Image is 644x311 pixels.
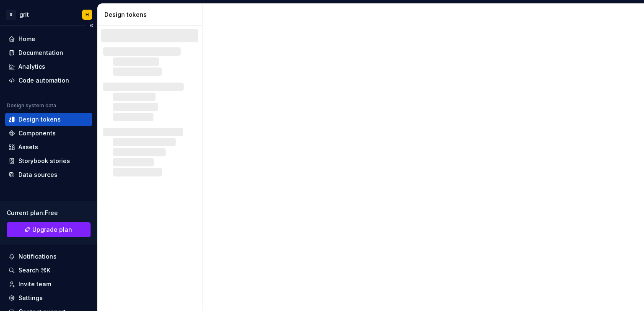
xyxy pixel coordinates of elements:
[7,209,91,217] div: Current plan : Free
[18,252,57,261] div: Notifications
[18,143,38,151] div: Assets
[18,35,35,43] div: Home
[18,280,51,288] div: Invite team
[18,171,57,179] div: Data sources
[5,60,92,73] a: Analytics
[5,113,92,126] a: Design tokens
[5,74,92,87] a: Code automation
[5,168,92,181] a: Data sources
[5,264,92,277] button: Search ⌘K
[18,157,70,165] div: Storybook stories
[5,154,92,168] a: Storybook stories
[5,291,92,305] a: Settings
[7,102,56,109] div: Design system data
[86,11,89,18] div: H
[5,46,92,60] a: Documentation
[18,62,45,71] div: Analytics
[18,129,56,137] div: Components
[18,76,69,85] div: Code automation
[5,127,92,140] a: Components
[18,49,63,57] div: Documentation
[104,10,199,19] div: Design tokens
[7,222,91,237] a: Upgrade plan
[18,115,61,124] div: Design tokens
[5,32,92,46] a: Home
[18,266,50,275] div: Search ⌘K
[32,225,72,234] span: Upgrade plan
[2,5,96,23] button: SgritH
[19,10,29,19] div: grit
[5,140,92,154] a: Assets
[18,294,43,302] div: Settings
[86,20,97,31] button: Collapse sidebar
[6,10,16,20] div: S
[5,250,92,263] button: Notifications
[5,277,92,291] a: Invite team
